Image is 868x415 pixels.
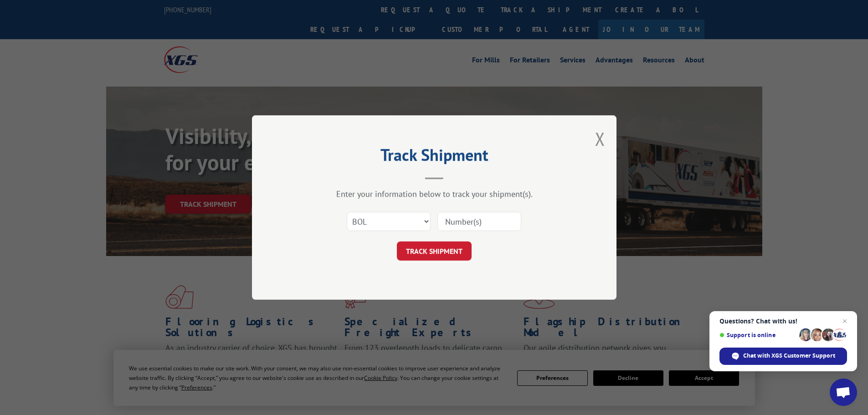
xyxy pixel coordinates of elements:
[595,127,605,151] button: Close modal
[298,149,571,166] h2: Track Shipment
[437,212,521,231] input: Number(s)
[719,318,847,325] span: Questions? Chat with us!
[743,352,835,360] span: Chat with XGS Customer Support
[397,241,472,261] button: TRACK SHIPMENT
[830,379,857,406] div: Open chat
[719,332,796,338] span: Support is online
[839,316,850,327] span: Close chat
[719,348,847,365] div: Chat with XGS Customer Support
[298,189,571,199] div: Enter your information below to track your shipment(s).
